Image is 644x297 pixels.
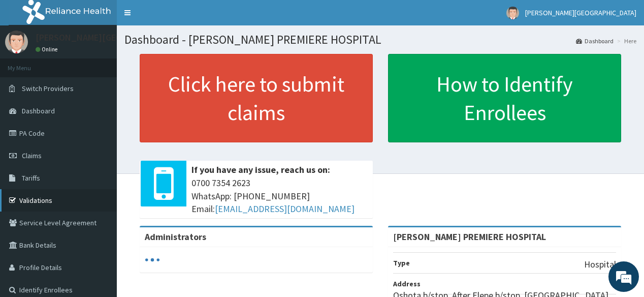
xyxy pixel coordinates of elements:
[22,84,74,93] span: Switch Providers
[191,164,330,175] b: If you have any issue, reach us on:
[36,33,186,42] p: [PERSON_NAME][GEOGRAPHIC_DATA]
[5,31,28,53] img: User Image
[191,176,368,216] span: 0700 7354 2623 WhatsApp: [PHONE_NUMBER] Email:
[140,54,373,142] a: Click here to submit claims
[22,151,42,160] span: Claims
[215,203,355,215] a: [EMAIL_ADDRESS][DOMAIN_NAME]
[36,46,60,53] a: Online
[393,279,421,288] b: Address
[145,231,206,243] b: Administrators
[22,106,55,115] span: Dashboard
[124,33,636,46] h1: Dashboard - [PERSON_NAME] PREMIERE HOSPITAL
[145,252,160,268] svg: audio-loading
[393,258,410,268] b: Type
[22,173,40,183] span: Tariffs
[506,7,519,19] img: User Image
[388,54,621,142] a: How to Identify Enrollees
[584,258,616,271] p: Hospital
[393,231,546,243] strong: [PERSON_NAME] PREMIERE HOSPITAL
[576,37,614,45] a: Dashboard
[615,37,636,45] li: Here
[525,8,636,17] span: [PERSON_NAME][GEOGRAPHIC_DATA]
